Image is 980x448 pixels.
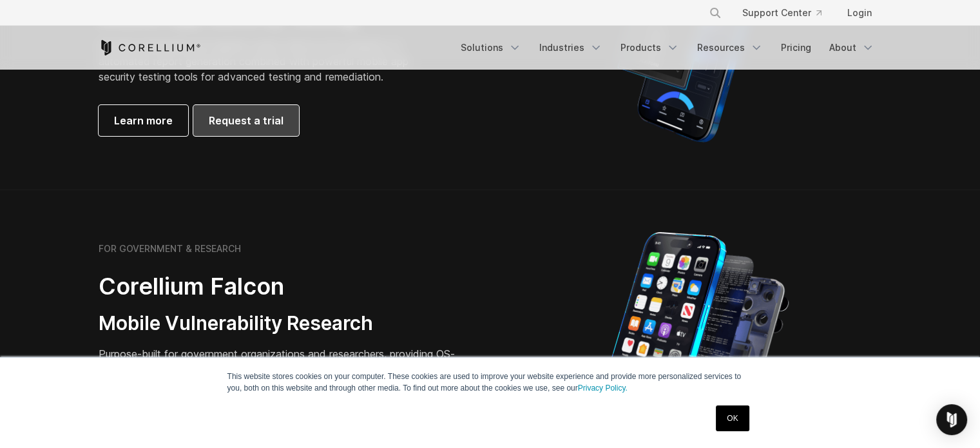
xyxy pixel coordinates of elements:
[773,36,819,59] a: Pricing
[453,36,882,59] div: Navigation Menu
[99,243,241,255] h6: FOR GOVERNMENT & RESEARCH
[193,105,299,136] a: Request a trial
[99,311,459,336] h3: Mobile Vulnerability Research
[227,371,753,394] p: This website stores cookies on your computer. These cookies are used to improve your website expe...
[704,1,727,24] button: Search
[99,346,459,393] p: Purpose-built for government organizations and researchers, providing OS-level capabilities and p...
[821,36,882,59] a: About
[689,36,771,59] a: Resources
[716,405,749,431] a: OK
[99,40,201,55] a: Corellium Home
[837,1,882,24] a: Login
[99,105,188,136] a: Learn more
[936,404,967,435] div: Open Intercom Messenger
[209,113,283,128] span: Request a trial
[578,384,628,393] a: Privacy Policy.
[532,36,610,59] a: Industries
[613,36,687,59] a: Products
[453,36,529,59] a: Solutions
[693,1,882,24] div: Navigation Menu
[114,113,173,128] span: Learn more
[99,272,459,301] h2: Corellium Falcon
[732,1,832,24] a: Support Center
